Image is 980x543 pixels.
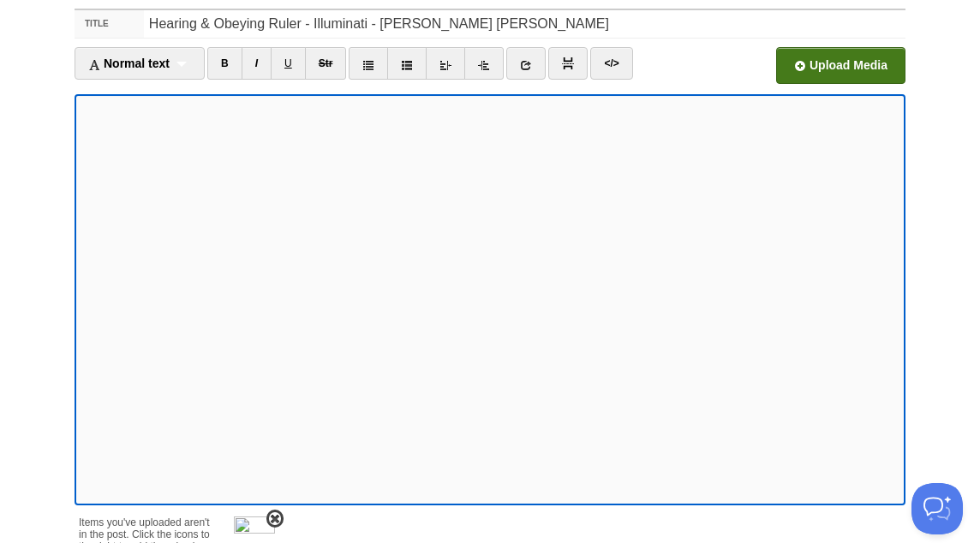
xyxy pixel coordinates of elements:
[88,57,170,70] span: Normal text
[562,57,574,69] img: pagebreak-icon.png
[207,47,242,80] a: B
[319,57,333,69] del: Str
[75,10,144,38] label: Title
[242,47,272,80] a: I
[305,47,347,80] a: Str
[911,483,963,534] iframe: Help Scout Beacon - Open
[271,47,306,80] a: U
[590,47,632,80] a: </>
